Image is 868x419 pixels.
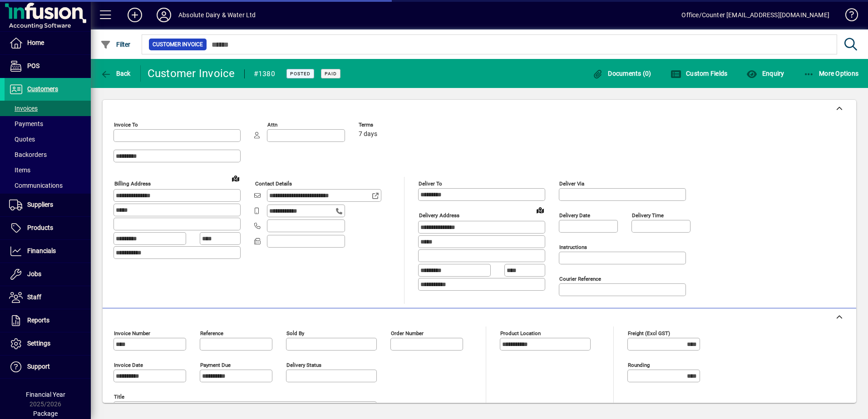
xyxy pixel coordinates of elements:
a: Communications [5,178,91,193]
div: Customer Invoice [148,66,235,81]
span: Communications [9,182,63,189]
span: Filter [100,41,131,48]
span: Invoices [9,105,38,112]
mat-label: Attn [267,122,277,128]
span: Back [100,70,131,77]
mat-label: Reference [200,330,223,336]
span: Financial Year [26,391,65,398]
a: Products [5,217,91,239]
a: View on map [533,203,547,217]
a: Reports [5,309,91,332]
div: Absolute Dairy & Water Ltd [178,8,256,22]
mat-label: Invoice date [114,362,143,368]
a: Invoices [5,101,91,116]
app-page-header-button: Back [91,65,141,82]
mat-label: Invoice To [114,122,138,128]
mat-label: Deliver To [419,180,442,187]
a: Suppliers [5,194,91,216]
span: Documents (0) [592,70,651,77]
span: Home [27,39,44,46]
mat-label: Delivery time [632,212,664,219]
div: #1380 [254,67,275,81]
span: Jobs [27,270,41,278]
span: Paid [325,71,337,77]
span: Quotes [9,136,35,143]
span: Package [33,410,58,417]
a: Financials [5,240,91,263]
span: Reports [27,317,49,324]
mat-label: Courier Reference [559,276,601,282]
a: View on map [228,171,243,185]
a: Quotes [5,132,91,147]
mat-label: Payment due [200,362,231,368]
a: Support [5,356,91,378]
span: Products [27,224,53,231]
a: Knowledge Base [838,2,857,31]
mat-label: Invoice number [114,330,150,336]
mat-label: Order number [391,330,424,336]
a: POS [5,55,91,78]
button: Add [120,7,149,23]
span: Payments [9,120,43,127]
a: Home [5,32,91,54]
mat-label: Sold by [286,330,304,336]
mat-label: Rounding [628,362,650,368]
mat-label: Title [114,394,124,400]
div: Office/Counter [EMAIL_ADDRESS][DOMAIN_NAME] [681,8,829,22]
span: Customer Invoice [153,40,203,49]
button: Enquiry [744,65,786,82]
span: Support [27,363,50,370]
a: Items [5,162,91,178]
span: More Options [804,70,859,77]
span: Custom Fields [671,70,728,77]
a: Jobs [5,263,91,286]
a: Backorders [5,147,91,162]
mat-label: Product location [500,330,541,336]
a: Staff [5,286,91,309]
a: Payments [5,116,91,132]
button: Profile [149,7,178,23]
mat-label: Delivery date [559,212,590,219]
mat-label: Delivery status [286,362,321,368]
span: Backorders [9,151,47,158]
span: Suppliers [27,201,53,208]
span: Customers [27,85,58,93]
span: Posted [290,71,311,77]
mat-label: Instructions [559,244,587,250]
span: 7 days [359,131,377,138]
button: More Options [801,65,861,82]
span: Settings [27,340,50,347]
mat-label: Deliver via [559,180,584,187]
span: POS [27,62,39,69]
button: Filter [98,36,133,53]
span: Staff [27,293,41,301]
span: Enquiry [746,70,784,77]
a: Settings [5,332,91,355]
span: Financials [27,247,56,254]
button: Custom Fields [668,65,730,82]
button: Back [98,65,133,82]
span: Items [9,166,30,174]
mat-label: Freight (excl GST) [628,330,670,336]
button: Documents (0) [590,65,654,82]
span: Terms [359,122,413,128]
